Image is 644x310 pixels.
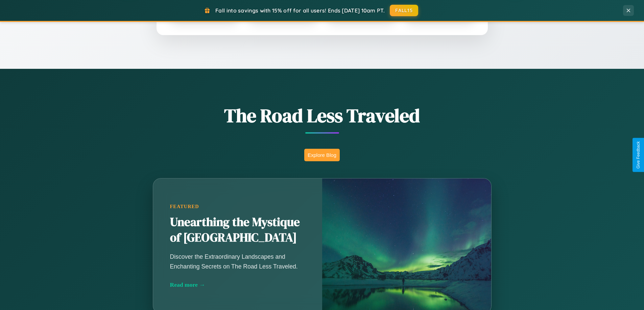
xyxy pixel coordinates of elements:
div: Read more → [170,281,305,288]
div: Give Feedback [636,141,641,169]
p: Discover the Extraordinary Landscapes and Enchanting Secrets on The Road Less Traveled. [170,252,305,271]
button: Explore Blog [304,149,340,161]
div: Featured [170,204,305,209]
h2: Unearthing the Mystique of [GEOGRAPHIC_DATA] [170,215,305,246]
h1: The Road Less Traveled [119,103,525,129]
button: FALL15 [390,5,418,16]
span: Fall into savings with 15% off for all users! Ends [DATE] 10am PT. [215,7,385,14]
